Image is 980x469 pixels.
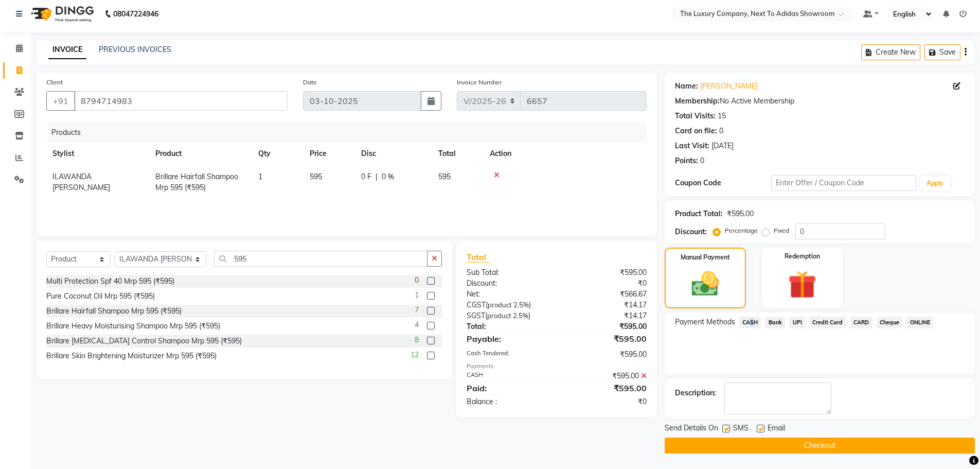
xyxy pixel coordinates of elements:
[700,81,758,92] a: [PERSON_NAME]
[46,78,63,87] label: Client
[557,310,654,321] div: ₹14.17
[304,142,355,165] th: Price
[725,226,758,235] label: Percentage
[771,175,916,191] input: Enter Offer / Coupon Code
[739,317,761,328] span: CASH
[877,317,903,328] span: Cheque
[155,172,238,192] span: Brillare Hairfall Shampoo Mrp 595 (₹595)
[765,317,785,328] span: Bank
[459,349,557,360] div: Cash Tendered:
[484,142,647,165] th: Action
[557,321,654,332] div: ₹595.00
[52,172,110,192] span: ILAWANDA [PERSON_NAME]
[415,335,419,345] span: 8
[74,91,288,111] input: Search by Name/Mobile/Email/Code
[683,268,727,300] img: _cash.svg
[415,320,419,331] span: 4
[467,300,486,309] span: CGST
[459,267,557,278] div: Sub Total:
[488,301,512,309] span: product
[675,141,709,151] div: Last Visit:
[700,155,704,166] div: 0
[675,96,965,107] div: No Active Membership
[467,311,485,320] span: SGST
[432,142,484,165] th: Total
[46,321,220,332] div: Brillare Heavy Moisturising Shampoo Mrp 595 (₹595)
[557,382,654,394] div: ₹595.00
[438,172,451,181] span: 595
[711,141,734,151] div: [DATE]
[459,278,557,289] div: Discount:
[557,267,654,278] div: ₹595.00
[382,171,394,182] span: 0 %
[665,423,718,436] span: Send Details On
[415,275,419,286] span: 0
[774,226,789,235] label: Fixed
[46,306,182,317] div: Brillare Hairfall Shampoo Mrp 595 (₹595)
[557,349,654,360] div: ₹595.00
[415,305,419,316] span: 7
[376,171,378,182] span: |
[557,371,654,381] div: ₹595.00
[675,317,735,327] span: Payment Methods
[415,290,419,301] span: 1
[459,310,557,321] div: ( )
[513,311,528,320] span: 2.5%
[459,333,557,345] div: Payable:
[557,300,654,310] div: ₹14.17
[513,301,529,309] span: 2.5%
[459,396,557,407] div: Balance :
[46,91,75,111] button: +91
[675,81,698,92] div: Name:
[459,382,557,394] div: Paid:
[785,252,820,261] label: Redemption
[733,423,749,436] span: SMS
[719,126,723,136] div: 0
[809,317,846,328] span: Credit Card
[459,371,557,381] div: CASH
[557,333,654,345] div: ₹595.00
[924,44,960,60] button: Save
[361,171,371,182] span: 0 F
[46,276,174,287] div: Multi Protection Spf 40 Mrp 595 (₹595)
[675,388,716,398] div: Description:
[920,176,950,191] button: Apply
[768,423,785,436] span: Email
[850,317,872,328] span: CARD
[675,96,720,107] div: Membership:
[355,142,432,165] th: Disc
[675,111,716,121] div: Total Visits:
[467,252,490,263] span: Total
[46,291,155,302] div: Pure Coconut Oil Mrp 595 (₹595)
[681,253,730,262] label: Manual Payment
[789,317,805,328] span: UPI
[459,289,557,300] div: Net:
[47,123,654,142] div: Products
[675,178,772,188] div: Coupon Code
[48,41,86,59] a: INVOICE
[214,251,427,267] input: Search or Scan
[459,300,557,310] div: ( )
[303,78,317,87] label: Date
[149,142,252,165] th: Product
[675,227,707,237] div: Discount:
[557,396,654,407] div: ₹0
[411,350,419,360] span: 12
[557,278,654,289] div: ₹0
[46,336,242,346] div: Brillare [MEDICAL_DATA] Control Shampoo Mrp 595 (₹595)
[252,142,304,165] th: Qty
[46,351,217,361] div: Brillare Skin Brightening Moisturizer Mrp 595 (₹595)
[467,362,646,371] div: Payments
[675,126,717,136] div: Card on file:
[718,111,726,121] div: 15
[487,311,511,320] span: product
[99,45,171,54] a: PREVIOUS INVOICES
[46,142,149,165] th: Stylist
[727,209,754,219] div: ₹595.00
[310,172,322,181] span: 595
[779,267,825,302] img: _gift.svg
[861,44,920,60] button: Create New
[457,78,502,87] label: Invoice Number
[675,155,698,166] div: Points:
[258,172,262,181] span: 1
